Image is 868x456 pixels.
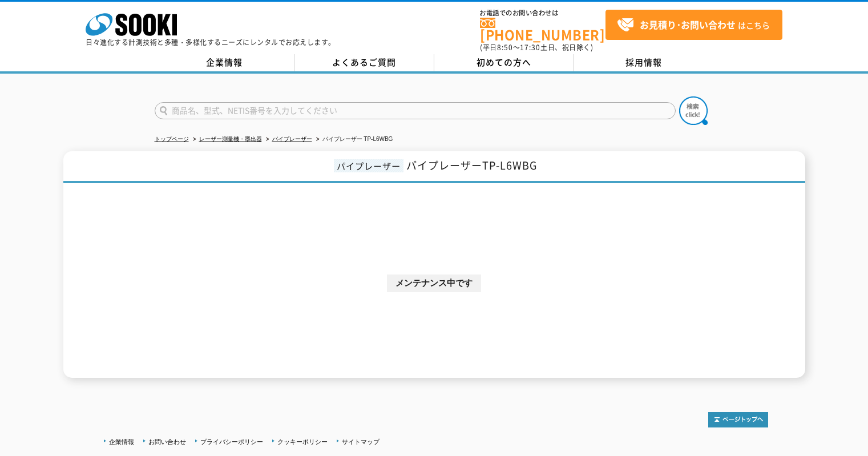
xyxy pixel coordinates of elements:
[480,10,605,17] span: お電話でのお問い合わせは
[640,18,736,31] strong: お見積り･お問い合わせ
[155,102,676,119] input: 商品名、型式、NETIS番号を入力してください
[520,42,540,53] span: 17:30
[387,275,481,292] p: メンテナンス中です
[342,438,380,445] a: サイトマップ
[155,54,294,71] a: 企業情報
[605,10,782,40] a: お見積り･お問い合わせはこちら
[679,96,708,125] img: btn_search.png
[199,136,262,142] a: レーザー測量機・墨出器
[708,412,768,427] img: トップページへ
[200,438,263,445] a: プライバシーポリシー
[86,39,336,46] p: 日々進化する計測技術と多種・多様化するニーズにレンタルでお応えします。
[294,54,434,71] a: よくあるご質問
[480,42,593,53] span: (平日 ～ 土日、祝日除く)
[480,18,605,41] a: [PHONE_NUMBER]
[272,136,312,142] a: パイプレーザー
[148,438,186,445] a: お問い合わせ
[334,159,403,172] span: パイプレーザー
[574,54,714,71] a: 採用情報
[277,438,328,445] a: クッキーポリシー
[497,42,513,53] span: 8:50
[477,56,531,68] span: 初めての方へ
[314,134,393,146] li: パイプレーザー TP-L6WBG
[155,136,189,142] a: トップページ
[434,54,574,71] a: 初めての方へ
[617,17,770,34] span: はこちら
[109,438,134,445] a: 企業情報
[406,158,537,173] span: パイプレーザーTP-L6WBG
